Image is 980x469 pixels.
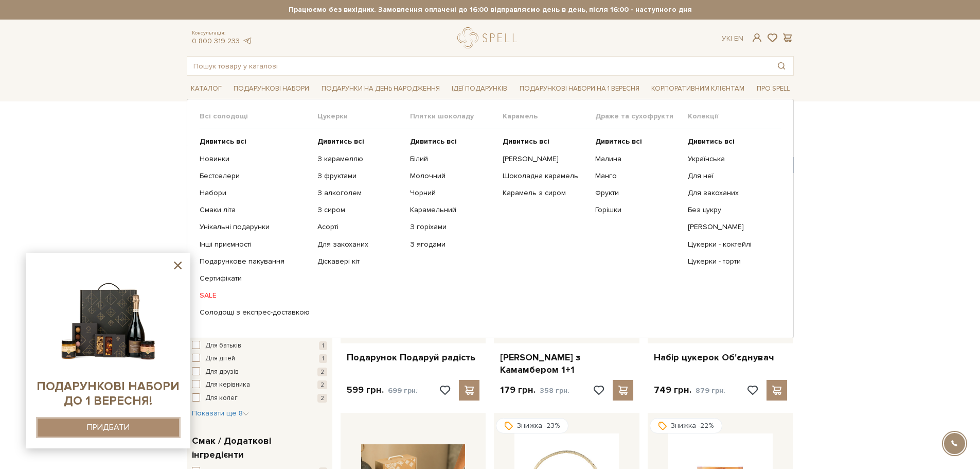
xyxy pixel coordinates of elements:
[192,341,327,351] button: Для батьків 1
[595,171,680,181] a: Манго
[317,222,402,232] a: Асорті
[192,367,327,377] button: Для друзів 2
[187,99,794,338] div: Каталог
[734,34,743,43] a: En
[205,380,250,390] span: Для керівника
[200,240,310,249] a: Інші приємності
[192,434,325,462] span: Смак / Додаткові інгредієнти
[410,205,495,215] a: Карамельний
[192,354,327,364] button: Для дітей 1
[688,257,773,266] a: Цукерки - торти
[200,154,310,164] a: Новинки
[688,154,773,164] a: Українська
[688,171,773,181] a: Для неї
[205,367,239,377] span: Для друзів
[317,257,402,266] a: Діскавері кіт
[192,30,253,37] span: Консультація:
[205,393,238,404] span: Для колег
[647,80,749,97] a: Корпоративним клієнтам
[317,154,402,164] a: З карамеллю
[317,171,402,181] a: З фруктами
[187,5,794,14] strong: Працюємо без вихідних. Замовлення оплачені до 16:00 відправляємо день в день, після 16:00 - насту...
[317,394,327,403] span: 2
[753,81,794,97] a: Про Spell
[200,205,310,215] a: Смаки літа
[595,112,688,121] span: Драже та сухофрукти
[187,57,770,75] input: Пошук товару у каталозі
[388,386,418,395] span: 699 грн.
[457,27,522,48] a: logo
[192,393,327,404] button: Для колег 2
[200,291,310,300] a: SALE
[200,308,310,317] a: Солодощі з експрес-доставкою
[688,137,735,146] b: Дивитись всі
[503,154,587,164] a: [PERSON_NAME]
[200,274,310,283] a: Сертифікати
[688,222,773,232] a: [PERSON_NAME]
[595,205,680,215] a: Горішки
[200,257,310,266] a: Подарункове пакування
[503,112,595,121] span: Карамель
[317,380,327,389] span: 2
[410,154,495,164] a: Білий
[317,205,402,215] a: З сиром
[410,222,495,232] a: З горіхами
[192,380,327,390] button: Для керівника 2
[503,137,587,146] a: Дивитись всі
[650,418,722,433] div: Знижка -22%
[503,137,549,146] b: Дивитись всі
[347,352,480,363] a: Подарунок Подаруй радість
[200,222,310,232] a: Унікальні подарунки
[229,81,313,97] a: Подарункові набори
[515,80,644,97] a: Подарункові набори на 1 Вересня
[205,354,235,364] span: Для дітей
[540,386,569,395] span: 358 грн.
[192,37,240,45] a: 0 800 319 233
[317,112,410,121] span: Цукерки
[500,352,633,376] a: [PERSON_NAME] з Камамбером 1+1
[317,240,402,249] a: Для закоханих
[696,386,725,395] span: 879 грн.
[317,368,327,376] span: 2
[410,240,495,249] a: З ягодами
[205,341,241,351] span: Для батьків
[654,352,787,363] a: Набір цукерок Об'єднувач
[730,34,732,43] span: |
[595,137,680,146] a: Дивитись всі
[319,354,327,363] span: 1
[319,341,327,350] span: 1
[200,137,246,146] b: Дивитись всі
[200,112,317,121] span: Всі солодощі
[410,137,495,146] a: Дивитись всі
[503,171,587,181] a: Шоколадна карамель
[200,188,310,198] a: Набори
[187,81,226,97] a: Каталог
[503,188,587,198] a: Карамель з сиром
[192,409,249,418] span: Показати ще 8
[317,137,402,146] a: Дивитись всі
[347,384,418,396] p: 599 грн.
[200,171,310,181] a: Бестселери
[410,171,495,181] a: Молочний
[317,81,444,97] a: Подарунки на День народження
[192,408,249,419] button: Показати ще 8
[595,188,680,198] a: Фрукти
[500,384,569,396] p: 179 грн.
[496,418,568,433] div: Знижка -23%
[688,188,773,198] a: Для закоханих
[688,137,773,146] a: Дивитись всі
[654,384,725,396] p: 749 грн.
[595,154,680,164] a: Малина
[317,188,402,198] a: З алкоголем
[317,137,364,146] b: Дивитись всі
[410,112,503,121] span: Плитки шоколаду
[688,205,773,215] a: Без цукру
[410,188,495,198] a: Чорний
[595,137,642,146] b: Дивитись всі
[242,37,253,45] a: telegram
[410,137,457,146] b: Дивитись всі
[448,81,511,97] a: Ідеї подарунків
[688,112,780,121] span: Колекції
[200,137,310,146] a: Дивитись всі
[688,240,773,249] a: Цукерки - коктейлі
